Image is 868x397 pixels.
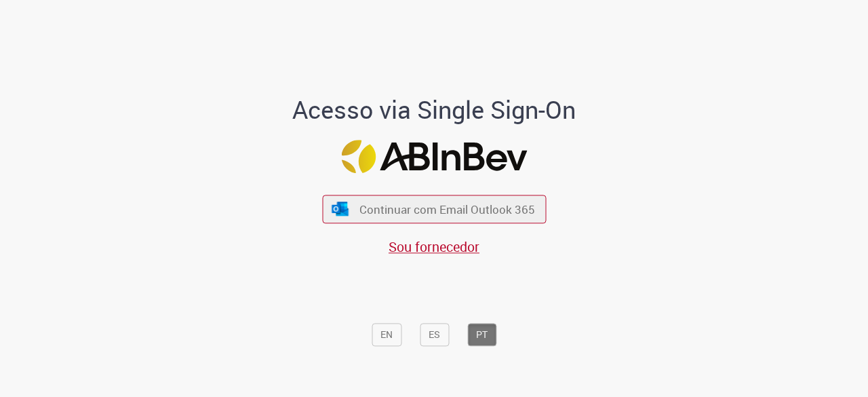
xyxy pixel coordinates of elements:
[246,97,623,124] h1: Acesso via Single Sign-On
[372,324,401,347] button: EN
[389,238,479,256] a: Sou fornecedor
[467,324,496,347] button: PT
[420,324,449,347] button: ES
[331,202,350,216] img: ícone Azure/Microsoft 360
[322,195,546,223] button: ícone Azure/Microsoft 360 Continuar com Email Outlook 365
[341,140,527,173] img: Logo ABInBev
[359,202,535,217] span: Continuar com Email Outlook 365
